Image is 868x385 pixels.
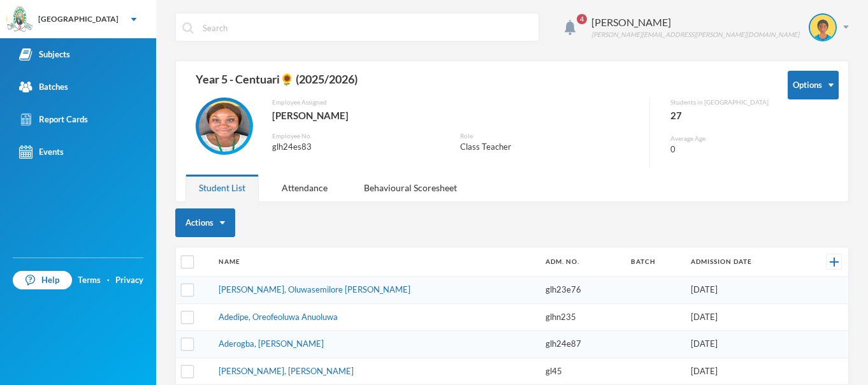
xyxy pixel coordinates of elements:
[199,101,250,152] img: EMPLOYEE
[212,247,539,277] th: Name
[788,71,839,99] button: Options
[219,284,410,294] a: [PERSON_NAME], Oluwasemilore [PERSON_NAME]
[670,143,769,156] div: 0
[19,145,64,159] div: Events
[539,331,625,358] td: glh24e87
[670,107,769,124] div: 27
[19,48,70,61] div: Subjects
[539,247,625,277] th: Adm. No.
[539,277,625,304] td: glh23e76
[684,277,802,304] td: [DATE]
[13,271,72,290] a: Help
[830,258,839,266] img: +
[539,303,625,331] td: glhn235
[219,338,324,349] a: Aderogba, [PERSON_NAME]
[219,312,338,322] a: Adedipe, Oreofeoluwa Anuoluwa
[670,134,769,143] div: Average Age
[591,30,799,40] div: [PERSON_NAME][EMAIL_ADDRESS][PERSON_NAME][DOMAIN_NAME]
[107,274,110,287] div: ·
[539,358,625,385] td: gl45
[38,13,119,25] div: [GEOGRAPHIC_DATA]
[272,131,441,141] div: Employee No.
[625,247,684,277] th: Batch
[268,174,341,201] div: Attendance
[460,131,640,141] div: Role
[577,14,587,24] span: 4
[115,274,143,287] a: Privacy
[351,174,470,201] div: Behavioural Scoresheet
[272,107,640,124] div: [PERSON_NAME]
[175,208,235,237] button: Actions
[185,174,259,201] div: Student List
[201,13,532,42] input: Search
[185,71,769,98] div: Year 5 - Centuari🌻 (2025/2026)
[684,303,802,331] td: [DATE]
[182,22,194,34] img: search
[272,141,441,154] div: glh24es83
[460,141,640,154] div: Class Teacher
[670,98,769,107] div: Students in [GEOGRAPHIC_DATA]
[7,7,33,33] img: logo
[684,358,802,385] td: [DATE]
[272,98,640,107] div: Employee Assigned
[19,80,68,94] div: Batches
[810,15,835,40] img: STUDENT
[19,113,88,126] div: Report Cards
[684,247,802,277] th: Admission Date
[78,274,101,287] a: Terms
[219,366,354,376] a: [PERSON_NAME], [PERSON_NAME]
[591,15,799,30] div: [PERSON_NAME]
[684,331,802,358] td: [DATE]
